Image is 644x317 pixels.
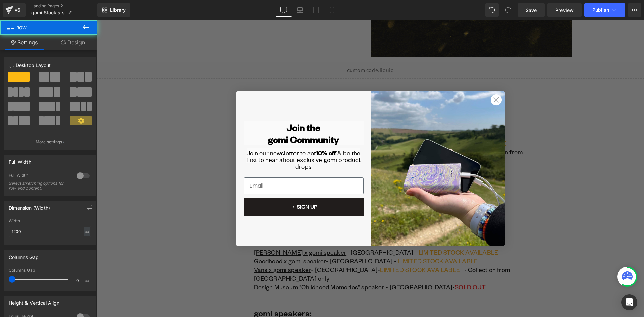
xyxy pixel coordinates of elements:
p: More settings [36,139,62,145]
button: → SIGN UP [147,177,267,196]
a: v6 [3,3,26,17]
div: Select stretching options for row and content. [9,181,69,191]
input: Email [147,157,267,174]
div: Columns Gap [9,251,39,260]
div: Open Intercom Messenger [621,294,637,310]
span: Save [526,7,537,14]
span: 10% off [219,128,239,137]
button: Publish [584,3,625,17]
span: Publish [592,7,609,13]
a: Tablet [308,3,324,17]
img: 23adf0b2-6c23-4996-ad22-59f843750570.jpeg [274,71,408,225]
span: & be the first to hear about exclusive gomi product drops [149,128,264,150]
button: More [628,3,641,17]
span: Library [110,7,126,13]
div: Height & Vertical Align [9,296,59,306]
div: Full Width [9,173,70,180]
button: Undo [485,3,499,17]
strong: Join the [190,101,223,113]
a: Mobile [324,3,340,17]
strong: gomi Community [171,113,242,125]
a: Desktop [276,3,292,17]
div: Columns Gap [9,268,91,273]
p: Desktop Layout [9,62,91,69]
span: px [85,278,90,283]
div: Width [9,219,91,223]
div: Dimension (Width) [9,201,50,211]
div: px [84,227,90,236]
input: auto [9,226,91,237]
span: gomi Stockists [31,10,65,15]
a: Preview [547,3,582,17]
a: New Library [97,3,130,17]
span: Join our newsletter to get [150,128,219,137]
button: More settings [4,134,96,150]
button: Close dialog [393,74,405,86]
span: Row [7,20,74,35]
a: Design [49,35,97,50]
span: Preview [555,7,574,14]
div: Full Width [9,155,31,165]
div: v6 [13,6,22,14]
a: Laptop [292,3,308,17]
a: Landing Pages [31,3,97,9]
button: Redo [501,3,515,17]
